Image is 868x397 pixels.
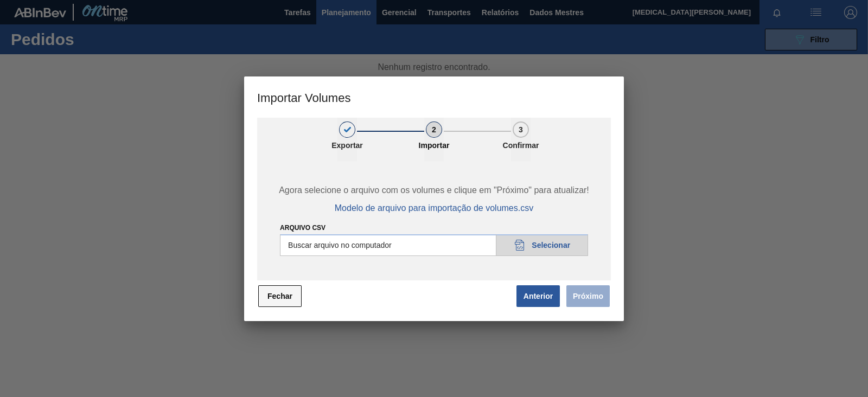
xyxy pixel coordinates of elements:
font: Importar Volumes [257,91,350,105]
font: 1 [345,125,349,134]
font: Exportar [331,141,363,150]
font: 2 [432,125,436,134]
font: 3 [519,125,523,134]
font: Anterior [524,292,553,300]
font: Fechar [267,292,292,300]
font: Agora selecione o arquivo com os volumes e clique em "Próximo" para atualizar! [279,185,589,195]
button: 1Exportar [337,118,357,161]
font: Confirmar [503,141,539,150]
font: Modelo de arquivo para importação de volumes.csv [335,203,533,213]
button: Anterior [516,285,560,307]
button: 2Importar [424,118,444,161]
font: Importar [419,141,450,150]
font: Arquivo csv [280,224,325,232]
button: 3Confirmar [511,118,531,161]
button: Fechar [258,285,302,307]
